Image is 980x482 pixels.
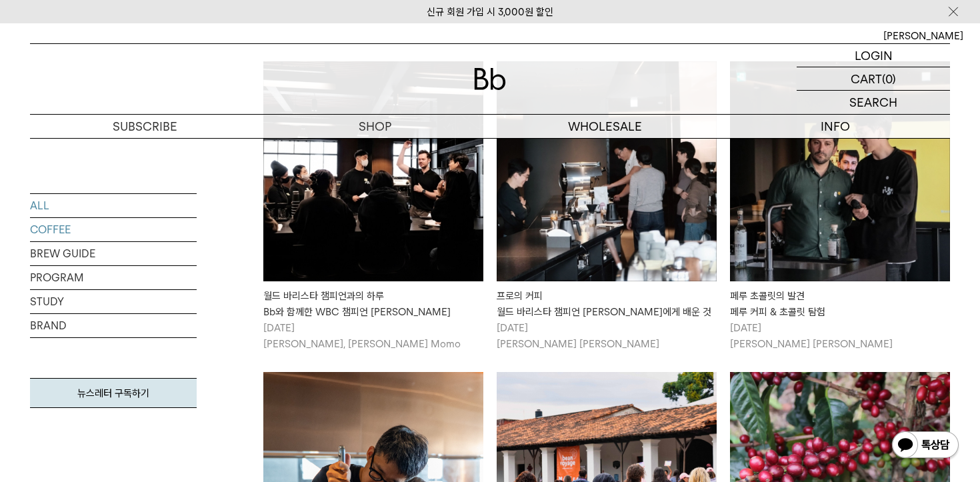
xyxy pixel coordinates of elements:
img: 페루 초콜릿의 발견페루 커피 & 초콜릿 탐험 [730,61,950,281]
a: LOGIN [797,44,950,67]
p: INFO [720,115,950,138]
a: 프로의 커피월드 바리스타 챔피언 엄보람님에게 배운 것 프로의 커피월드 바리스타 챔피언 [PERSON_NAME]에게 배운 것 [DATE][PERSON_NAME] [PERSON_... [497,61,717,352]
p: LOGIN [855,44,893,67]
a: PROGRAM [30,266,197,289]
p: [DATE] [PERSON_NAME], [PERSON_NAME] Momo [263,320,483,352]
a: SHOP [260,115,490,138]
a: BRAND [30,314,197,337]
a: STUDY [30,290,197,313]
p: (0) [882,67,896,90]
a: 페루 초콜릿의 발견페루 커피 & 초콜릿 탐험 페루 초콜릿의 발견페루 커피 & 초콜릿 탐험 [DATE][PERSON_NAME] [PERSON_NAME] [730,61,950,352]
img: 카카오톡 채널 1:1 채팅 버튼 [891,430,960,462]
p: SEARCH [849,91,897,114]
img: 월드 바리스타 챔피언과의 하루Bb와 함께한 WBC 챔피언 앤서니 더글라스 [263,61,483,281]
p: CART [851,67,882,90]
div: 프로의 커피 월드 바리스타 챔피언 [PERSON_NAME]에게 배운 것 [497,288,717,320]
p: [DATE] [PERSON_NAME] [PERSON_NAME] [730,320,950,352]
img: 프로의 커피월드 바리스타 챔피언 엄보람님에게 배운 것 [497,61,717,281]
a: BREW GUIDE [30,242,197,265]
a: COFFEE [30,218,197,241]
p: [DATE] [PERSON_NAME] [PERSON_NAME] [497,320,717,352]
a: 신규 회원 가입 시 3,000원 할인 [427,6,553,18]
a: 월드 바리스타 챔피언과의 하루Bb와 함께한 WBC 챔피언 앤서니 더글라스 월드 바리스타 챔피언과의 하루Bb와 함께한 WBC 챔피언 [PERSON_NAME] [DATE][PER... [263,61,483,352]
a: ALL [30,194,197,217]
a: CART (0) [797,67,950,91]
a: 뉴스레터 구독하기 [30,378,197,408]
img: 로고 [474,68,506,90]
div: 월드 바리스타 챔피언과의 하루 Bb와 함께한 WBC 챔피언 [PERSON_NAME] [263,288,483,320]
div: 페루 초콜릿의 발견 페루 커피 & 초콜릿 탐험 [730,288,950,320]
p: WHOLESALE [490,115,720,138]
a: SUBSCRIBE [30,115,260,138]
